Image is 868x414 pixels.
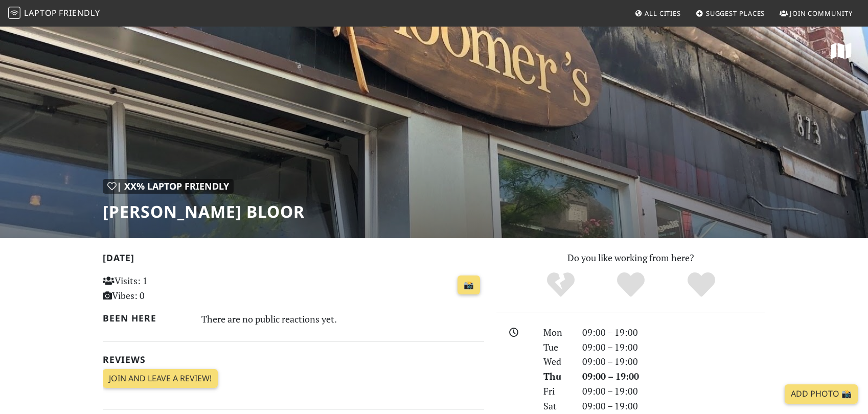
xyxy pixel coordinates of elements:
[775,4,857,22] a: Join Community
[201,311,485,327] div: There are no public reactions yet.
[706,9,765,18] span: Suggest Places
[576,325,771,340] div: 09:00 – 19:00
[630,4,685,22] a: All Cities
[666,271,737,299] div: Definitely!
[526,271,596,299] div: No
[596,271,666,299] div: Yes
[103,202,305,221] h1: [PERSON_NAME] Bloor
[8,7,20,19] img: LaptopFriendly
[458,275,480,295] a: 📸
[103,354,484,365] h2: Reviews
[537,384,576,399] div: Fri
[790,9,853,18] span: Join Community
[537,340,576,355] div: Tue
[537,354,576,369] div: Wed
[576,399,771,413] div: 09:00 – 19:00
[576,369,771,384] div: 09:00 – 19:00
[785,384,858,404] a: Add Photo 📸
[103,252,484,267] h2: [DATE]
[103,313,189,324] h2: Been here
[645,9,681,18] span: All Cities
[537,369,576,384] div: Thu
[103,273,222,303] p: Visits: 1 Vibes: 0
[692,4,769,22] a: Suggest Places
[103,179,234,194] div: | XX% Laptop Friendly
[103,369,218,388] a: Join and leave a review!
[537,399,576,413] div: Sat
[576,354,771,369] div: 09:00 – 19:00
[496,250,765,265] p: Do you like working from here?
[8,5,100,22] a: LaptopFriendly LaptopFriendly
[537,325,576,340] div: Mon
[24,7,57,18] span: Laptop
[59,7,100,18] span: Friendly
[576,340,771,355] div: 09:00 – 19:00
[576,384,771,399] div: 09:00 – 19:00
